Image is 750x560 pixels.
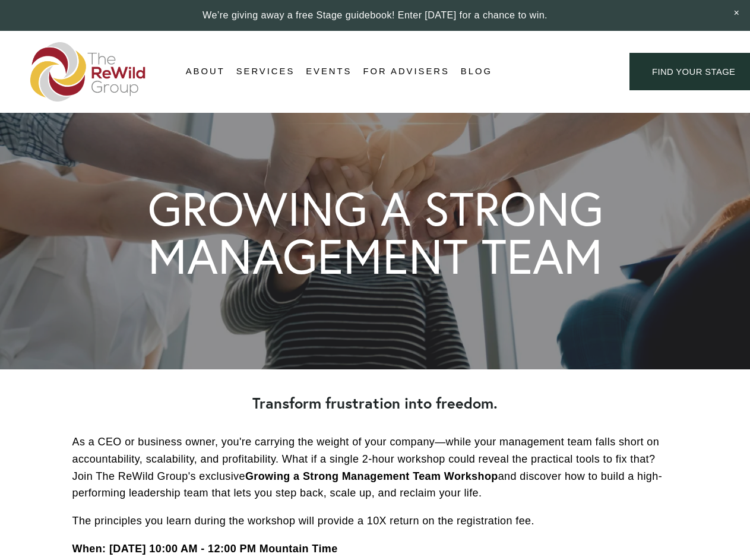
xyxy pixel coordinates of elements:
span: Services [236,64,295,80]
a: folder dropdown [186,63,225,81]
strong: Transform frustration into freedom. [252,393,498,413]
img: The ReWild Group [30,42,147,102]
strong: Growing a Strong Management Team Workshop [245,470,498,482]
p: The principles you learn during the workshop will provide a 10X return on the registration fee. [72,512,678,530]
a: folder dropdown [236,63,295,81]
a: For Advisers [363,63,449,81]
strong: When: [72,543,106,555]
a: Blog [461,63,492,81]
a: Events [306,63,352,81]
p: As a CEO or business owner, you're carrying the weight of your company—while your management team... [72,434,678,502]
span: About [186,64,225,80]
h1: MANAGEMENT TEAM [148,232,603,280]
h1: GROWING A STRONG [148,185,603,232]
